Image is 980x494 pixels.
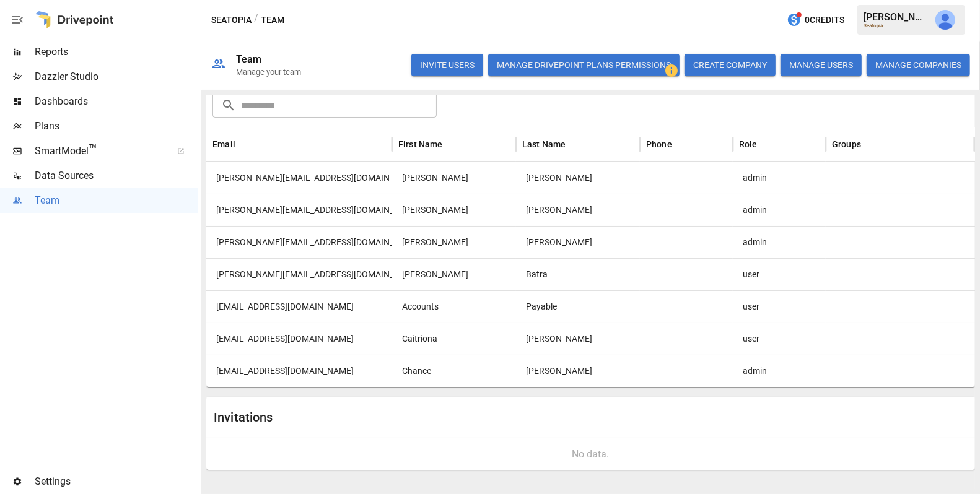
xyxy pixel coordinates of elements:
[214,410,591,425] div: Invitations
[35,69,198,84] span: Dazzler Studio
[35,168,198,183] span: Data Sources
[862,136,880,153] button: Sort
[733,290,826,323] div: user
[935,10,955,30] img: Julie Wilton
[392,323,516,355] div: Caitriona
[733,226,826,258] div: admin
[206,162,392,194] div: ryan@seatopia.fish
[488,54,680,76] button: Manage Drivepoint Plans Permissions
[392,162,516,194] div: Ryan
[236,67,301,77] div: Manage your team
[89,142,97,157] span: ™
[782,9,849,32] button: 0Credits
[516,355,640,387] div: Barnett
[781,54,862,76] button: MANAGE USERS
[35,474,198,489] span: Settings
[864,11,928,23] div: [PERSON_NAME]
[867,54,970,76] button: MANAGE COMPANIES
[805,12,844,28] span: 0 Credits
[206,323,392,355] div: caitriona@hatch.blue
[733,355,826,387] div: admin
[35,144,164,158] span: SmartModel
[928,2,963,37] button: Julie Wilton
[444,136,462,153] button: Sort
[392,226,516,258] div: Clark
[733,258,826,290] div: user
[398,139,443,149] div: First Name
[516,194,640,226] div: Arthur Smith
[392,194,516,226] div: James
[864,23,928,28] div: Seatopia
[411,54,483,76] button: INVITE USERS
[673,136,691,153] button: Sort
[832,139,861,149] div: Groups
[733,162,826,194] div: admin
[646,139,672,149] div: Phone
[206,194,392,226] div: james@seatopia.fish
[392,290,516,323] div: Accounts
[206,226,392,258] div: clark@seatopia.fish
[35,94,198,109] span: Dashboards
[216,448,965,460] div: No data.
[516,290,640,323] div: Payable
[733,323,826,355] div: user
[759,136,776,153] button: Sort
[206,258,392,290] div: prateek@beebeeadvisory.com
[392,355,516,387] div: Chance
[254,12,258,28] div: /
[237,136,254,153] button: Sort
[211,12,252,28] button: Seatopia
[516,323,640,355] div: Kelleher
[35,193,198,208] span: Team
[739,139,758,149] div: Role
[206,290,392,323] div: accounting@seatopia.fish
[567,136,585,153] button: Sort
[212,139,235,149] div: Email
[516,162,640,194] div: Dranginis
[516,258,640,290] div: Batra
[522,139,566,149] div: Last Name
[685,54,776,76] button: CREATE COMPANY
[733,194,826,226] div: admin
[392,258,516,290] div: Prateek
[236,53,262,65] div: Team
[516,226,640,258] div: Kissiah
[35,119,198,134] span: Plans
[35,45,198,59] span: Reports
[206,355,392,387] div: chancellor90272@gmail.com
